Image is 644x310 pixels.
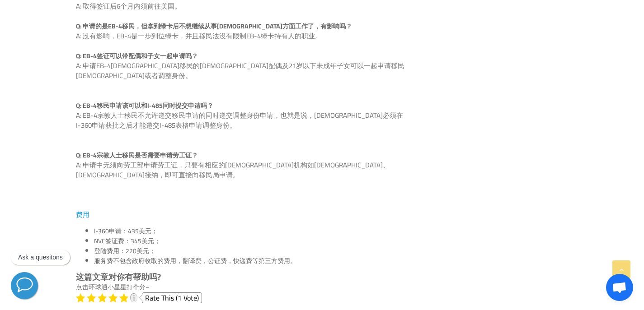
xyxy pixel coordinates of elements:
a: 开放式聊天 [606,274,633,301]
p: A: 取得签证后6个月内须前往美国。 [76,1,407,21]
p: Ask a quesitons [18,254,63,261]
p: A: 申请EB-4[DEMOGRAPHIC_DATA]移民的[DEMOGRAPHIC_DATA]配偶及21岁以下未成年子女可以一起申请移民[DEMOGRAPHIC_DATA]或者调整身份。 [76,61,407,101]
div: 点击环球通小星星打个分~ [76,282,407,292]
strong: Q: EB-4签证可以带配偶和子女一起申请吗？ [76,50,198,62]
p: A: EB-4宗教人士移民不允许递交移民申请的同时递交调整身份申请，也就是说，[DEMOGRAPHIC_DATA]必须在I-360申请获批之后才能递交I-485表格申请调整身份。 [76,111,407,150]
strong: Q: EB-4宗教人士移民是否需要申请劳工证？ [76,149,198,161]
span: Rate this (1 Vote) [145,291,199,305]
p: A: 没有影响，EB-4是一步到位绿卡，并且移民法没有限制EB-4绿卡持有人的职业。 [76,31,407,51]
p: A: 申请中无须向劳工部申请劳工证，只要有相应的[DEMOGRAPHIC_DATA]机构如[DEMOGRAPHIC_DATA]、[DEMOGRAPHIC_DATA]接纳，即可直接向移民局申请。 [76,160,407,200]
a: Go to Top [612,260,630,278]
li: I-360申请：435美元； [94,226,407,236]
strong: Q: 申请的是EB-4移民，但拿到绿卡后不想继续从事[DEMOGRAPHIC_DATA]方面工作了，有影响吗？ [76,20,352,32]
li: 服务费不包含政府收取的费用，翻译费，公证费，快递费等第三方费用。 [94,256,407,266]
li: 登陆费用：220美元； [94,246,407,256]
div: 这篇文章对你有帮助吗? [76,272,407,282]
li: NVC签证费：345美元； [94,236,407,246]
strong: Q: EB-4移民申请该可以和I-485同时提交申请吗？ [76,100,213,111]
span: 费用 [76,208,89,221]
